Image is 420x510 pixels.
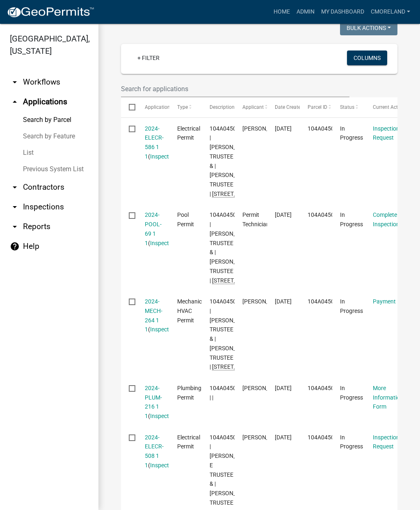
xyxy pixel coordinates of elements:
[145,433,162,470] div: ( )
[308,385,341,391] span: 104A045038
[10,202,20,212] i: arrow_drop_down
[121,97,137,117] datatable-header-cell: Select
[210,104,235,110] span: Description
[145,298,162,333] a: 2024-MECH-264 1 1
[242,298,286,305] span: Haden Wilson
[145,297,162,334] div: ( )
[308,298,341,305] span: 104A045038
[340,434,363,450] span: In Progress
[275,434,292,441] span: 10/29/2024
[267,97,299,117] datatable-header-cell: Date Created
[150,153,180,160] a: Inspections
[275,125,292,132] span: 12/29/2024
[275,298,292,305] span: 12/10/2024
[308,125,341,132] span: 104A045038
[367,4,413,20] a: cmoreland
[177,125,200,141] span: Electrical Permit
[373,298,396,305] a: Payment
[340,211,363,227] span: In Progress
[340,21,397,35] button: Bulk Actions
[347,51,387,65] button: Columns
[332,97,365,117] datatable-header-cell: Status
[242,434,286,441] span: Lu Collis
[308,434,341,441] span: 104A045038
[365,97,397,117] datatable-header-cell: Current Activity
[210,298,262,370] span: 104A045038 | HAGEN MICHAEL E TRUSTEE & | KAREN M HAGEN TRUSTEE | 354 Pine Street Lane
[210,125,262,198] span: 104A045038 | HAGEN MICHAEL E TRUSTEE & | KAREN M HAGEN TRUSTEE | 667 Greensboro Rd
[145,125,164,160] a: 2024-ELECR-586 1 1
[340,125,363,141] span: In Progress
[177,434,200,450] span: Electrical Permit
[177,298,206,324] span: Mechanical HVAC Permit
[308,104,327,110] span: Parcel ID
[373,385,403,410] a: More Information Form
[242,385,286,391] span: Lindsay Goodson
[150,326,180,333] a: Inspections
[275,104,304,110] span: Date Created
[177,385,201,401] span: Plumbing Permit
[340,385,363,401] span: In Progress
[131,51,166,65] a: + Filter
[270,4,293,20] a: Home
[10,222,20,232] i: arrow_drop_down
[145,210,162,248] div: ( )
[202,97,234,117] datatable-header-cell: Description
[145,384,162,421] div: ( )
[242,125,286,132] span: Lu Collis
[177,211,194,227] span: Pool Permit
[177,104,188,110] span: Type
[210,211,262,284] span: 104A045038 | HAGEN MICHAEL E TRUSTEE & | KAREN M HAGEN TRUSTEE | 159 CHAPEL SPRINGS DR
[373,125,399,141] a: Inspection Request
[293,4,318,20] a: Admin
[242,211,269,227] span: Permit Technician
[145,211,162,246] a: 2024-POOL-69 1 1
[340,104,354,110] span: Status
[318,4,367,20] a: My Dashboard
[10,241,20,251] i: help
[373,434,399,450] a: Inspection Request
[210,385,243,401] span: 104A045038 | |
[10,77,20,87] i: arrow_drop_down
[275,211,292,218] span: 12/20/2024
[242,104,264,110] span: Applicant
[308,211,341,218] span: 104A045038
[137,97,169,117] datatable-header-cell: Application Number
[150,240,180,246] a: Inspections
[145,124,162,161] div: ( )
[373,104,407,110] span: Current Activity
[235,97,267,117] datatable-header-cell: Applicant
[373,211,399,227] a: Complete Inspection
[121,80,349,97] input: Search for applications
[145,104,189,110] span: Application Number
[10,182,20,192] i: arrow_drop_down
[10,97,20,107] i: arrow_drop_up
[300,97,332,117] datatable-header-cell: Parcel ID
[150,413,180,419] a: Inspections
[340,298,363,314] span: In Progress
[150,462,180,469] a: Inspections
[275,385,292,391] span: 11/06/2024
[145,434,164,469] a: 2024-ELECR-508 1 1
[145,385,162,419] a: 2024-PLUM-216 1 1
[169,97,202,117] datatable-header-cell: Type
